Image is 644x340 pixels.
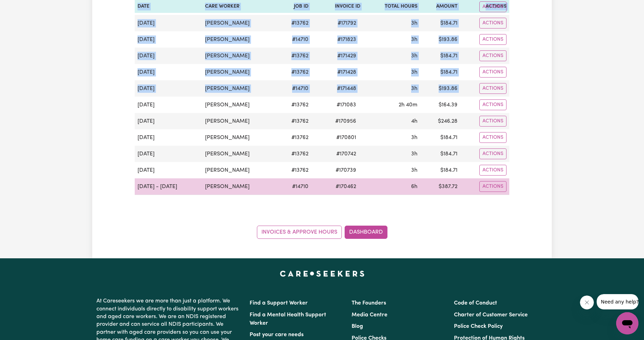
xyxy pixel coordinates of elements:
[202,64,277,80] td: [PERSON_NAME]
[411,151,417,157] span: 3 hours
[135,146,202,162] td: [DATE]
[202,113,277,129] td: [PERSON_NAME]
[454,312,528,318] a: Charter of Customer Service
[345,226,387,239] a: Dashboard
[420,48,460,64] td: $ 184.71
[411,86,417,91] span: 3 hours
[277,64,311,80] td: # 13762
[331,183,360,191] span: # 170462
[135,162,202,178] td: [DATE]
[277,113,311,129] td: # 13762
[277,162,311,178] td: # 13762
[411,70,417,75] span: 3 hours
[202,31,277,48] td: [PERSON_NAME]
[277,80,311,97] td: # 14710
[277,146,311,162] td: # 13762
[420,97,460,113] td: $ 164.39
[331,117,360,126] span: # 170956
[135,80,202,97] td: [DATE]
[135,178,202,195] td: [DATE] - [DATE]
[580,296,594,309] iframe: Close message
[333,19,360,27] span: # 171792
[135,64,202,80] td: [DATE]
[411,184,417,189] span: 6 hours
[411,168,417,173] span: 3 hours
[202,162,277,178] td: [PERSON_NAME]
[420,31,460,48] td: $ 193.86
[411,119,417,124] span: 4 hours
[333,52,360,60] span: # 171429
[479,132,506,143] button: Actions
[399,102,417,108] span: 2 hours 40 minutes
[202,146,277,162] td: [PERSON_NAME]
[420,80,460,97] td: $ 193.86
[597,294,638,309] iframe: Message from company
[277,97,311,113] td: # 13762
[333,68,360,76] span: # 171428
[135,97,202,113] td: [DATE]
[250,300,308,306] a: Find a Support Worker
[135,129,202,146] td: [DATE]
[411,37,417,42] span: 3 hours
[333,35,360,44] span: # 171823
[277,48,311,64] td: # 13762
[479,34,506,45] button: Actions
[420,146,460,162] td: $ 184.71
[331,166,360,175] span: # 170739
[479,181,506,192] button: Actions
[332,133,360,142] span: # 170801
[202,129,277,146] td: [PERSON_NAME]
[454,324,503,329] a: Police Check Policy
[352,324,363,329] a: Blog
[420,64,460,80] td: $ 184.71
[202,15,277,31] td: [PERSON_NAME]
[479,165,506,176] button: Actions
[479,99,506,110] button: Actions
[616,312,638,334] iframe: Button to launch messaging window
[257,226,342,239] a: Invoices & Approve Hours
[420,113,460,129] td: $ 246.28
[420,162,460,178] td: $ 184.71
[277,15,311,31] td: # 13762
[277,178,311,195] td: # 14710
[420,178,460,195] td: $ 387.72
[202,178,277,195] td: [PERSON_NAME]
[479,148,506,159] button: Actions
[250,312,326,326] a: Find a Mental Health Support Worker
[411,135,417,140] span: 3 hours
[352,312,387,318] a: Media Centre
[479,18,506,29] button: Actions
[280,271,364,276] a: Careseekers home page
[250,332,304,338] a: Post your care needs
[479,67,506,78] button: Actions
[479,50,506,61] button: Actions
[135,31,202,48] td: [DATE]
[202,80,277,97] td: [PERSON_NAME]
[411,21,417,26] span: 3 hours
[135,48,202,64] td: [DATE]
[332,101,360,109] span: # 171083
[352,300,386,306] a: The Founders
[333,84,360,93] span: # 171448
[277,31,311,48] td: # 14710
[411,53,417,59] span: 3 hours
[202,48,277,64] td: [PERSON_NAME]
[332,150,360,158] span: # 170742
[277,129,311,146] td: # 13762
[479,83,506,94] button: Actions
[4,5,42,10] span: Need any help?
[202,97,277,113] td: [PERSON_NAME]
[135,15,202,31] td: [DATE]
[454,300,497,306] a: Code of Conduct
[135,113,202,129] td: [DATE]
[420,129,460,146] td: $ 184.71
[479,116,506,127] button: Actions
[479,1,506,12] button: Actions
[420,15,460,31] td: $ 184.71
